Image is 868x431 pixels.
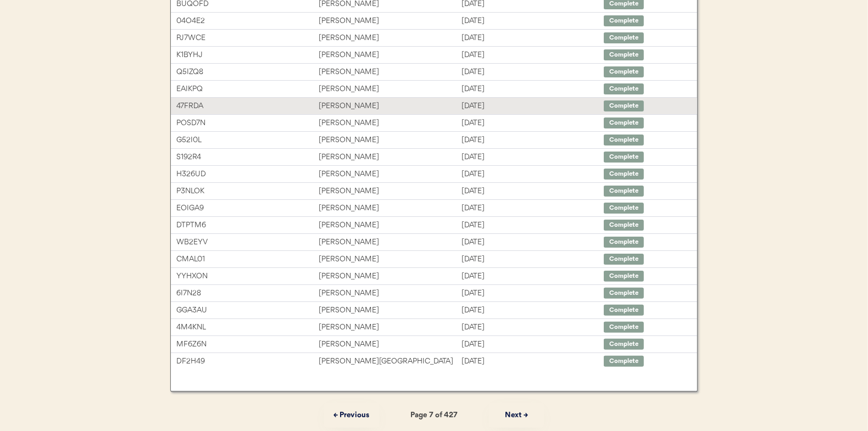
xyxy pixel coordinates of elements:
[176,304,319,317] div: GGA3AU
[461,202,604,215] div: [DATE]
[461,270,604,283] div: [DATE]
[319,117,461,130] div: [PERSON_NAME]
[176,15,319,27] div: 04O4E2
[319,202,461,215] div: [PERSON_NAME]
[461,134,604,147] div: [DATE]
[461,338,604,351] div: [DATE]
[461,236,604,249] div: [DATE]
[319,151,461,164] div: [PERSON_NAME]
[319,32,461,44] div: [PERSON_NAME]
[461,32,604,44] div: [DATE]
[319,219,461,232] div: [PERSON_NAME]
[176,321,319,334] div: 4M4KNL
[319,304,461,317] div: [PERSON_NAME]
[176,185,319,198] div: P3NLOK
[319,338,461,351] div: [PERSON_NAME]
[461,15,604,27] div: [DATE]
[176,287,319,300] div: 6I7N28
[176,49,319,61] div: K1BYHJ
[176,117,319,130] div: POSD7N
[176,219,319,232] div: DTPTM6
[461,355,604,368] div: [DATE]
[176,134,319,147] div: G52I0L
[461,117,604,130] div: [DATE]
[461,304,604,317] div: [DATE]
[176,338,319,351] div: MF6Z6N
[461,49,604,61] div: [DATE]
[379,409,489,422] div: Page 7 of 427
[489,403,544,428] button: Next →
[461,253,604,266] div: [DATE]
[176,66,319,79] div: Q5IZQ8
[461,168,604,181] div: [DATE]
[319,134,461,147] div: [PERSON_NAME]
[319,355,461,368] div: [PERSON_NAME][GEOGRAPHIC_DATA]
[176,236,319,249] div: WB2EYV
[176,100,319,113] div: 47FRDA
[319,83,461,96] div: [PERSON_NAME]
[461,151,604,164] div: [DATE]
[176,202,319,215] div: EOIGA9
[319,236,461,249] div: [PERSON_NAME]
[461,219,604,232] div: [DATE]
[461,185,604,198] div: [DATE]
[319,270,461,283] div: [PERSON_NAME]
[324,403,379,428] button: ← Previous
[176,168,319,181] div: H326UD
[319,287,461,300] div: [PERSON_NAME]
[176,32,319,44] div: PJ7WCE
[461,287,604,300] div: [DATE]
[319,49,461,61] div: [PERSON_NAME]
[461,321,604,334] div: [DATE]
[319,185,461,198] div: [PERSON_NAME]
[176,270,319,283] div: YYHXON
[176,355,319,368] div: DF2H49
[461,100,604,113] div: [DATE]
[461,83,604,96] div: [DATE]
[461,66,604,79] div: [DATE]
[176,83,319,96] div: EAIKPQ
[319,66,461,79] div: [PERSON_NAME]
[176,253,319,266] div: CMAL01
[319,168,461,181] div: [PERSON_NAME]
[319,100,461,113] div: [PERSON_NAME]
[176,151,319,164] div: S192R4
[319,253,461,266] div: [PERSON_NAME]
[319,15,461,27] div: [PERSON_NAME]
[319,321,461,334] div: [PERSON_NAME]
